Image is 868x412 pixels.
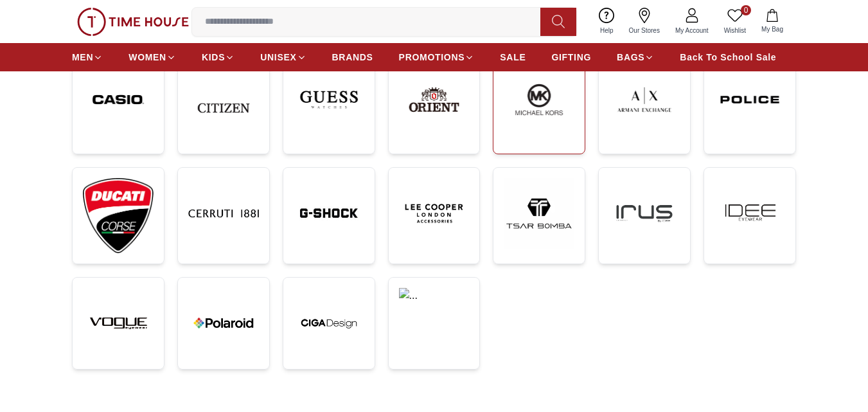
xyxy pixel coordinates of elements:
[500,46,526,69] a: SALE
[399,46,475,69] a: PROMOTIONS
[332,51,373,64] span: BRANDS
[624,26,665,35] span: Our Stores
[609,178,680,249] img: ...
[188,73,259,143] img: ...
[399,288,470,323] img: ...
[72,51,93,64] span: MEN
[741,5,751,15] span: 0
[595,26,619,35] span: Help
[617,46,654,69] a: BAGS
[202,51,225,64] span: KIDS
[188,288,259,359] img: ...
[680,51,776,64] span: Back To School Sale
[72,46,103,69] a: MEN
[83,288,154,359] img: ...
[716,5,754,38] a: 0Wishlist
[504,73,574,127] img: ...
[504,178,574,249] img: ...
[617,51,644,64] span: BAGS
[128,51,166,64] span: WOMEN
[714,178,785,249] img: ...
[621,5,668,38] a: Our Stores
[551,46,591,69] a: GIFTING
[680,46,776,69] a: Back To School Sale
[260,51,296,64] span: UNISEX
[294,73,364,127] img: ...
[592,5,621,38] a: Help
[332,46,373,69] a: BRANDS
[399,178,470,249] img: ...
[500,51,526,64] span: SALE
[294,178,364,249] img: ...
[83,73,154,127] img: ...
[128,46,176,69] a: WOMEN
[83,178,154,253] img: ...
[670,26,714,35] span: My Account
[609,73,680,127] img: ...
[714,73,785,127] img: ...
[756,24,788,34] span: My Bag
[188,178,259,249] img: ...
[294,288,364,359] img: ...
[202,46,235,69] a: KIDS
[551,51,591,64] span: GIFTING
[77,8,189,36] img: ...
[399,51,465,64] span: PROMOTIONS
[719,26,751,35] span: Wishlist
[260,46,306,69] a: UNISEX
[399,73,470,127] img: ...
[754,6,791,37] button: My Bag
